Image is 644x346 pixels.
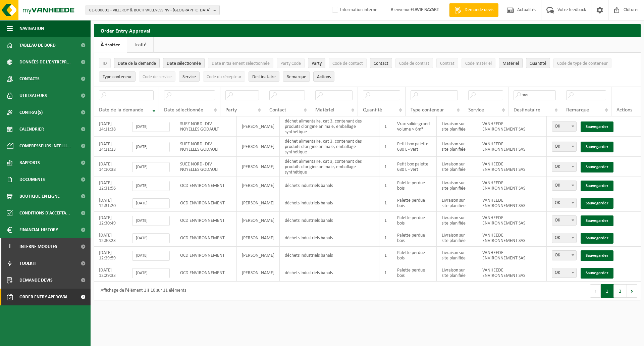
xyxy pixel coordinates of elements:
[601,284,614,298] button: 1
[19,87,47,104] span: Utilisateurs
[237,177,280,194] td: [PERSON_NAME]
[19,154,40,171] span: Rapports
[280,247,379,264] td: déchets industriels banals
[19,171,45,188] span: Documents
[94,24,641,37] h2: Order Entry Approval
[552,250,577,260] span: OK
[581,198,613,209] a: Sauvegarder
[581,162,613,172] a: Sauvegarder
[19,255,36,272] span: Toolkit
[379,177,392,194] td: 1
[237,212,280,229] td: [PERSON_NAME]
[175,116,237,137] td: SUEZ NORD- DIV NOYELLES GODAULT
[99,71,136,82] button: Type conteneurType conteneur: Activate to sort
[208,58,273,68] button: Date initialement sélectionnéeDate initialement sélectionnée: Activate to sort
[468,107,484,113] span: Service
[552,198,577,208] span: OK
[395,58,433,68] button: Code de contratCode de contrat: Activate to sort
[514,107,540,113] span: Destinataire
[370,58,392,68] button: ContactContact: Activate to sort
[449,3,498,17] a: Demande devis
[237,157,280,177] td: [PERSON_NAME]
[19,121,44,138] span: Calendrier
[581,215,613,226] a: Sauvegarder
[566,107,589,113] span: Remarque
[581,268,613,279] a: Sauvegarder
[437,247,478,264] td: Livraison sur site planifiée
[280,264,379,282] td: déchets industriels banals
[477,137,536,157] td: VANHEEDE ENVIRONNEMENT SAS
[175,194,237,212] td: OCD ENVIRONNEMENT
[19,104,43,121] span: Contrat(s)
[19,205,70,221] span: Conditions d'accepta...
[552,181,577,191] span: OK
[329,58,367,68] button: Code de contactCode de contact: Activate to sort
[437,137,478,157] td: Livraison sur site planifiée
[437,264,478,282] td: Livraison sur site planifiée
[167,61,201,66] span: Date sélectionnée
[19,138,71,154] span: Compresseurs intelli...
[477,177,536,194] td: VANHEEDE ENVIRONNEMENT SAS
[552,215,577,226] span: OK
[552,162,576,171] span: OK
[315,107,334,113] span: Matériel
[331,5,377,15] label: Information interne
[437,212,478,229] td: Livraison sur site planifiée
[237,116,280,137] td: [PERSON_NAME]
[94,116,127,137] td: [DATE] 14:11:38
[552,233,576,243] span: OK
[280,194,379,212] td: déchets industriels banals
[212,61,270,66] span: Date initialement sélectionnée
[19,37,56,54] span: Tableau de bord
[280,229,379,247] td: déchets industriels banals
[99,107,143,113] span: Date de la demande
[94,212,127,229] td: [DATE] 12:30:49
[207,75,241,80] span: Code du récepteur
[552,142,576,151] span: OK
[437,229,478,247] td: Livraison sur site planifiée
[164,107,203,113] span: Date sélectionnée
[19,221,58,238] span: Financial History
[581,142,613,152] a: Sauvegarder
[203,71,245,82] button: Code du récepteurCode du récepteur: Activate to sort
[462,58,495,68] button: Code matérielCode matériel: Activate to sort
[581,181,613,191] a: Sauvegarder
[552,198,576,208] span: OK
[379,229,392,247] td: 1
[237,229,280,247] td: [PERSON_NAME]
[94,229,127,247] td: [DATE] 12:30:23
[280,61,301,66] span: Party Code
[502,61,519,66] span: Matériel
[103,61,107,66] span: ID
[175,229,237,247] td: OCD ENVIRONNEMENT
[552,251,576,260] span: OK
[280,137,379,157] td: déchet alimentaire, cat 3, contenant des produits d'origine animale, emballage synthétique
[363,107,382,113] span: Quantité
[175,137,237,157] td: SUEZ NORD- DIV NOYELLES GODAULT
[477,116,536,137] td: VANHEEDE ENVIRONNEMENT SAS
[436,58,458,68] button: ContratContrat: Activate to sort
[94,137,127,157] td: [DATE] 14:11:13
[94,264,127,282] td: [DATE] 12:29:33
[552,121,577,132] span: OK
[581,121,613,132] a: Sauvegarder
[175,212,237,229] td: OCD ENVIRONNEMENT
[379,212,392,229] td: 1
[19,70,40,87] span: Contacts
[249,71,279,82] button: DestinataireDestinataire : Activate to sort
[552,181,576,190] span: OK
[280,177,379,194] td: déchets industriels banals
[94,177,127,194] td: [DATE] 12:31:56
[627,284,637,298] button: Next
[286,75,306,80] span: Remarque
[283,71,310,82] button: RemarqueRemarque: Activate to sort
[379,194,392,212] td: 1
[392,247,436,264] td: Palette perdue bois
[477,247,536,264] td: VANHEEDE ENVIRONNEMENT SAS
[308,58,325,68] button: PartyParty: Activate to sort
[552,268,577,278] span: OK
[269,107,286,113] span: Contact
[590,284,601,298] button: Previous
[94,194,127,212] td: [DATE] 12:31:20
[379,157,392,177] td: 1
